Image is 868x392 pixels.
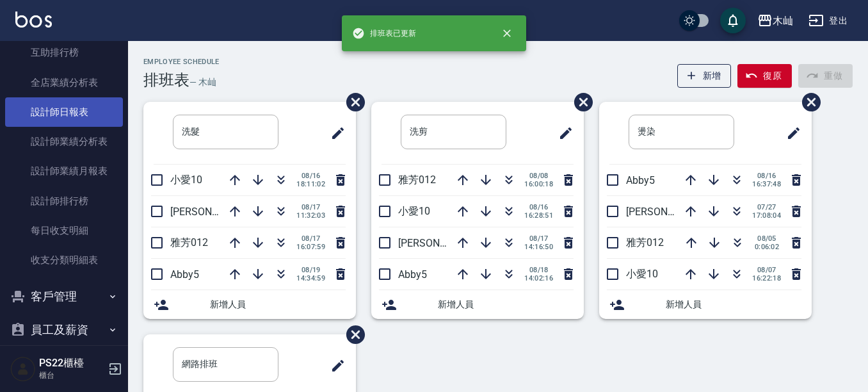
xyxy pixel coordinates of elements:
button: save [720,8,746,33]
span: [PERSON_NAME]7 [626,206,709,218]
span: 修改班表的標題 [323,350,346,381]
h2: Employee Schedule [143,58,220,66]
a: 每日收支明細 [5,216,123,245]
span: 刪除班表 [565,83,595,121]
span: 14:34:59 [296,274,325,282]
span: 08/16 [296,172,325,180]
span: 16:28:51 [524,211,553,220]
span: 14:02:16 [524,274,553,282]
span: 小愛10 [170,174,202,186]
div: 新增人員 [143,290,356,319]
span: 08/05 [753,234,781,243]
span: 11:32:03 [296,211,325,220]
button: close [493,19,521,47]
span: 08/08 [524,172,553,180]
a: 設計師業績月報表 [5,156,123,186]
a: 設計師排行榜 [5,186,123,216]
input: 排版標題 [173,115,278,149]
span: 0:06:02 [753,243,781,251]
span: 16:00:18 [524,180,553,188]
input: 排版標題 [401,115,506,149]
span: [PERSON_NAME]7 [170,206,253,218]
span: 08/16 [524,203,553,211]
button: 復原 [737,64,792,88]
span: 17:08:04 [752,211,781,220]
span: 雅芳012 [626,236,664,249]
input: 排版標題 [629,115,734,149]
button: 員工及薪資 [5,313,123,347]
span: 新增人員 [666,298,801,311]
span: 修改班表的標題 [778,118,801,149]
span: 新增人員 [438,298,574,311]
span: 小愛10 [626,268,658,280]
span: 排班表已更新 [352,27,416,40]
span: 08/18 [524,266,553,274]
img: Logo [15,12,52,28]
h5: PS22櫃檯 [39,357,104,370]
span: 刪除班表 [792,83,823,121]
span: 16:22:18 [752,274,781,282]
button: 木屾 [752,8,798,34]
span: 14:16:50 [524,243,553,251]
span: 18:11:02 [296,180,325,188]
span: 新增人員 [210,298,346,311]
span: 08/16 [752,172,781,180]
div: 木屾 [773,13,793,29]
input: 排版標題 [173,347,278,382]
div: 新增人員 [371,290,584,319]
button: 登出 [803,9,853,33]
span: 刪除班表 [337,316,367,354]
span: 07/27 [752,203,781,211]
span: 修改班表的標題 [323,118,346,149]
a: 互助排行榜 [5,38,123,67]
span: 雅芳012 [170,236,208,249]
span: 修改班表的標題 [551,118,574,149]
span: 08/17 [296,203,325,211]
span: Abby5 [398,268,427,281]
span: 雅芳012 [398,174,436,186]
span: Abby5 [626,174,655,186]
span: 08/19 [296,266,325,274]
span: 16:37:48 [752,180,781,188]
span: 16:07:59 [296,243,325,251]
a: 收支分類明細表 [5,245,123,275]
span: 刪除班表 [337,83,367,121]
img: Person [10,356,36,382]
p: 櫃台 [39,370,104,381]
span: 小愛10 [398,205,430,217]
span: 08/07 [752,266,781,274]
span: [PERSON_NAME]7 [398,237,481,249]
button: 新增 [677,64,732,88]
div: 新增人員 [599,290,812,319]
span: Abby5 [170,268,199,281]
span: 08/17 [296,234,325,243]
button: 客戶管理 [5,280,123,313]
a: 全店業績分析表 [5,68,123,97]
a: 設計師業績分析表 [5,127,123,156]
a: 設計師日報表 [5,97,123,127]
h6: — 木屾 [189,76,216,89]
h3: 排班表 [143,71,189,89]
span: 08/17 [524,234,553,243]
